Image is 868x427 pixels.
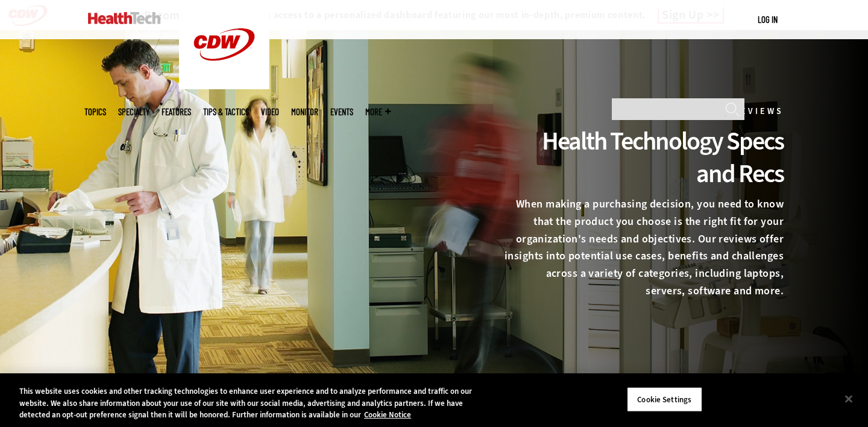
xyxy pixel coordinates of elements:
[19,385,477,421] div: This website uses cookies and other tracking technologies to enhance user experience and to analy...
[261,107,279,116] a: Video
[835,385,862,412] button: Close
[365,107,391,116] span: More
[504,125,784,190] div: Health Technology Specs and Recs
[504,109,784,115] div: PRODUCT REVIEWS
[203,107,249,116] a: Tips & Tactics
[118,107,149,116] span: Specialty
[504,195,784,300] p: When making a purchasing decision, you need to know that the product you choose is the right fit ...
[179,80,269,92] a: CDW
[758,14,778,25] a: Log in
[88,12,161,24] img: Home
[291,107,318,116] a: MonITor
[627,387,702,412] button: Cookie Settings
[758,13,778,26] div: User menu
[162,107,191,116] a: Features
[84,107,106,116] span: Topics
[330,107,353,116] a: Events
[364,410,411,420] a: More information about your privacy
